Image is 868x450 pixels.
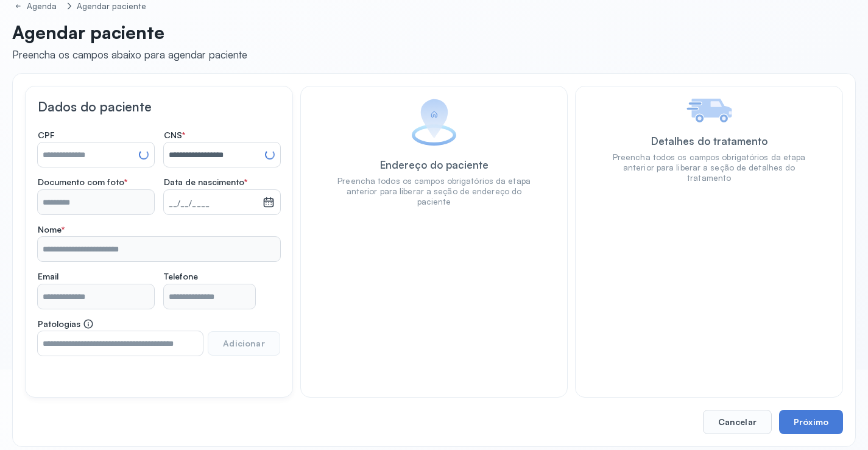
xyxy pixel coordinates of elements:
button: Adicionar [208,331,280,356]
span: CPF [38,130,55,141]
span: Nome [38,224,65,235]
div: Agenda [27,1,60,12]
button: Cancelar [703,410,772,434]
img: Imagem de Detalhes do tratamento [686,99,732,122]
div: Endereço do paciente [380,158,489,171]
img: Imagem de Endereço do paciente [411,99,457,146]
span: Documento com foto [38,177,127,188]
span: Email [38,271,58,282]
span: Data de nascimento [164,177,247,188]
span: Patologias [38,318,94,329]
div: Preencha todos os campos obrigatórios da etapa anterior para liberar a seção de endereço do paciente [337,176,531,207]
div: Preencha todos os campos obrigatórios da etapa anterior para liberar a seção de detalhes do trata... [612,152,806,183]
button: Próximo [779,410,843,434]
h3: Dados do paciente [38,99,280,114]
small: __/__/____ [169,198,258,210]
p: Agendar paciente [12,21,247,43]
div: Detalhes do tratamento [651,135,767,147]
div: Preencha os campos abaixo para agendar paciente [12,48,247,61]
div: Agendar paciente [77,1,147,12]
span: CNS [164,130,185,141]
span: Telefone [164,271,198,282]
